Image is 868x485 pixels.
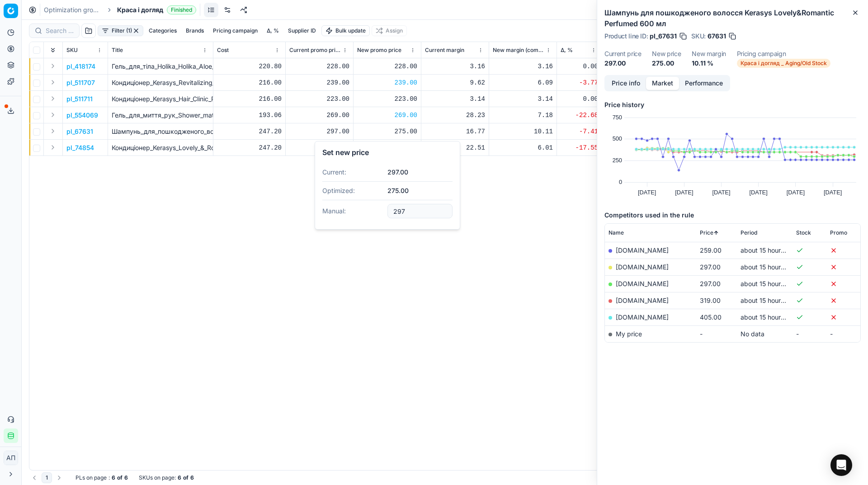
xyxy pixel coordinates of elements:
[217,78,282,87] div: 216.00
[712,189,730,196] text: [DATE]
[112,474,115,481] strong: 6
[217,47,229,54] span: Cost
[321,25,370,36] button: Bulk update
[42,472,52,483] button: 1
[112,94,209,104] p: Кондиціонер_Kerasys_Hair_Clinic_Repairing_Rinse_Відновлювальний_600_мл
[787,189,805,196] text: [DATE]
[493,62,553,71] div: 3.16
[322,181,387,200] dt: Optimized:
[616,280,669,287] a: [DOMAIN_NAME]
[493,127,553,136] div: 10.11
[322,149,453,156] div: Set new price
[493,111,553,120] div: 7.18
[4,451,18,465] button: АП
[54,472,65,483] button: Go to next page
[112,143,209,152] p: Кондиціонер_Kerasys_Lovely_&_Romantic_Perfumed_для_пошкодженого_волосся_600_мл
[66,127,93,136] button: pl_67631
[263,25,283,36] button: Δ, %
[737,325,793,342] td: No data
[425,47,464,54] span: Current margin
[638,189,656,196] text: [DATE]
[493,143,553,152] div: 6.01
[190,474,194,481] strong: 6
[322,163,387,181] dt: Current:
[66,78,95,87] button: pl_511707
[425,127,485,136] div: 16.77
[616,246,669,254] a: [DOMAIN_NAME]
[700,313,722,321] span: 405.00
[796,229,811,236] span: Stock
[167,5,196,14] span: Finished
[737,51,830,57] dt: Pricing campaign
[741,246,797,254] span: about 15 hours ago
[289,47,340,54] span: Current promo price
[47,45,58,56] button: Expand all
[357,127,417,136] div: 275.00
[47,93,58,104] button: Expand
[183,474,189,481] strong: of
[613,114,622,121] text: 750
[372,25,407,36] button: Assign
[139,474,176,481] span: SKUs on page :
[741,280,797,287] span: about 15 hours ago
[700,246,722,254] span: 259.00
[616,263,669,271] a: [DOMAIN_NAME]
[700,263,721,271] span: 297.00
[66,47,78,54] span: SKU
[289,127,349,136] div: 297.00
[830,229,847,236] span: Promo
[47,109,58,120] button: Expand
[700,280,721,287] span: 297.00
[217,127,282,136] div: 247.20
[112,47,123,54] span: Title
[112,62,209,71] p: Гель_для_тіла_Holika_Holika_Aloe_99%_soothing_gel_універсальний_250_мл
[44,5,196,14] nav: breadcrumb
[737,59,830,68] span: Краса і догляд _ Aging/Old Stock
[66,94,93,104] p: pl_511711
[47,126,58,137] button: Expand
[124,474,128,481] strong: 6
[793,325,826,342] td: -
[691,33,706,39] span: SKU :
[561,78,598,87] div: -3.77
[741,313,797,321] span: about 15 hours ago
[830,454,852,476] div: Open Intercom Messenger
[387,168,408,177] button: 297.00
[357,47,401,54] span: New promo price
[44,5,102,14] a: Optimization groups
[692,59,726,68] dd: 10.11 %
[606,77,646,90] button: Price info
[604,100,861,109] h5: Price history
[650,32,677,41] span: pl_67631
[604,33,648,39] span: Product line ID :
[66,143,94,152] button: pl_74854
[616,297,669,304] a: [DOMAIN_NAME]
[289,78,349,87] div: 239.00
[98,25,143,36] button: Filter (1)
[741,263,797,271] span: about 15 hours ago
[217,62,282,71] div: 220.80
[708,32,726,41] span: 67631
[741,229,757,236] span: Period
[741,297,797,304] span: about 15 hours ago
[604,59,641,68] dd: 297.00
[425,111,485,120] div: 28.23
[616,330,642,338] span: My price
[609,229,624,236] span: Name
[217,111,282,120] div: 193.06
[700,229,713,236] span: Price
[112,127,209,136] p: Шампунь_для_пошкодженого_волосся_Kerasys_Lovely&Romantic_Perfumed_600_мл
[289,62,349,71] div: 228.00
[217,94,282,104] div: 216.00
[696,325,737,342] td: -
[47,61,58,71] button: Expand
[619,179,622,185] text: 0
[750,189,768,196] text: [DATE]
[66,62,95,71] button: pl_418174
[826,325,860,342] td: -
[692,51,726,57] dt: New margin
[616,313,669,321] a: [DOMAIN_NAME]
[112,78,209,87] p: Кондиціонер_Kerasys_Revitalizing_Conditioner_Оздоровчий_600_мл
